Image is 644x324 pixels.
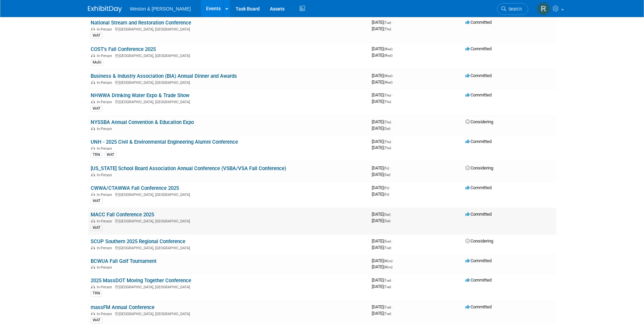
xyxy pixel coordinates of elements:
span: In-Person [97,285,114,289]
div: Multi [91,59,104,66]
a: NHWWA Drinking Water Expo & Trade Show [91,92,189,98]
span: (Mon) [384,265,392,269]
span: (Thu) [384,27,391,31]
div: [GEOGRAPHIC_DATA], [GEOGRAPHIC_DATA] [91,245,366,250]
span: [DATE] [372,185,391,190]
span: In-Person [97,173,114,177]
img: In-Person Event [91,80,95,84]
a: SCUP Southern 2025 Regional Conference [91,238,185,245]
span: (Tue) [384,285,391,289]
span: - [392,20,393,25]
div: [GEOGRAPHIC_DATA], [GEOGRAPHIC_DATA] [91,79,366,85]
span: In-Person [97,219,114,223]
span: [DATE] [372,119,393,124]
span: - [392,238,393,244]
span: In-Person [97,80,114,85]
span: Committed [465,258,492,263]
a: COST's Fall Conference 2025 [91,46,156,52]
span: (Thu) [384,140,391,144]
span: Search [506,6,522,12]
div: WAT [91,33,103,39]
span: [DATE] [372,20,393,25]
span: - [392,92,393,97]
span: Considering [465,165,493,170]
div: [GEOGRAPHIC_DATA], [GEOGRAPHIC_DATA] [91,99,366,104]
span: (Wed) [384,74,392,78]
img: In-Person Event [91,265,95,269]
span: [DATE] [372,192,389,197]
span: [DATE] [372,277,393,283]
a: massFM Annual Conference [91,304,154,310]
span: [DATE] [372,304,393,309]
img: Roberta Sinclair [537,2,550,15]
span: [DATE] [372,245,391,250]
span: In-Person [97,193,114,197]
img: In-Person Event [91,146,95,150]
span: (Tue) [384,312,391,316]
span: (Wed) [384,47,392,51]
img: In-Person Event [91,193,95,196]
span: [DATE] [372,26,391,31]
div: WAT [91,225,103,231]
span: - [391,212,392,217]
img: ExhibitDay [88,6,122,13]
img: In-Person Event [91,127,95,130]
span: (Thu) [384,120,391,124]
span: Committed [465,277,492,283]
img: In-Person Event [91,312,95,315]
span: [DATE] [372,139,393,144]
span: [DATE] [372,99,391,104]
span: [DATE] [372,53,392,58]
img: In-Person Event [91,219,95,222]
div: [GEOGRAPHIC_DATA], [GEOGRAPHIC_DATA] [91,284,366,289]
a: National Stream and Restoration Conference [91,20,191,26]
span: Considering [465,238,493,244]
div: [GEOGRAPHIC_DATA], [GEOGRAPHIC_DATA] [91,311,366,316]
span: In-Person [97,146,114,151]
span: (Thu) [384,100,391,104]
span: - [393,46,394,51]
div: [GEOGRAPHIC_DATA], [GEOGRAPHIC_DATA] [91,53,366,58]
div: TRN [91,152,102,158]
span: Committed [465,139,492,144]
span: [DATE] [372,145,391,150]
span: In-Person [97,246,114,250]
span: In-Person [97,54,114,58]
a: NYSSBA Annual Convention & Education Expo [91,119,194,125]
div: [GEOGRAPHIC_DATA], [GEOGRAPHIC_DATA] [91,26,366,32]
span: [DATE] [372,126,390,131]
span: [DATE] [372,238,393,244]
a: UNH - 2025 Civil & Environmental Engineering Alumni Conference [91,139,238,145]
span: (Tue) [384,246,391,250]
span: (Thu) [384,146,391,150]
span: [DATE] [372,46,394,51]
a: 2025 MassDOT Moving Together Conference [91,277,191,284]
span: [DATE] [372,218,390,223]
a: [US_STATE] School Board Association Annual Conference (VSBA/VSA Fall Conference) [91,165,286,172]
span: - [392,304,393,309]
span: (Wed) [384,54,392,57]
span: [DATE] [372,284,391,289]
img: In-Person Event [91,173,95,176]
span: [DATE] [372,79,392,85]
span: (Sun) [384,239,391,243]
span: - [393,258,394,263]
span: In-Person [97,100,114,104]
span: Committed [465,46,492,51]
a: CWWA/CTAWWA Fall Conference 2025 [91,185,179,191]
span: - [392,139,393,144]
span: [DATE] [372,165,391,170]
span: [DATE] [372,264,392,269]
span: In-Person [97,265,114,270]
span: (Tue) [384,305,391,309]
img: In-Person Event [91,54,95,57]
div: WAT [105,152,116,158]
span: Committed [465,304,492,309]
span: Weston & [PERSON_NAME] [130,6,191,12]
span: - [390,165,391,170]
span: [DATE] [372,311,391,316]
span: - [390,185,391,190]
span: [DATE] [372,258,394,263]
span: Committed [465,185,492,190]
span: Committed [465,20,492,25]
